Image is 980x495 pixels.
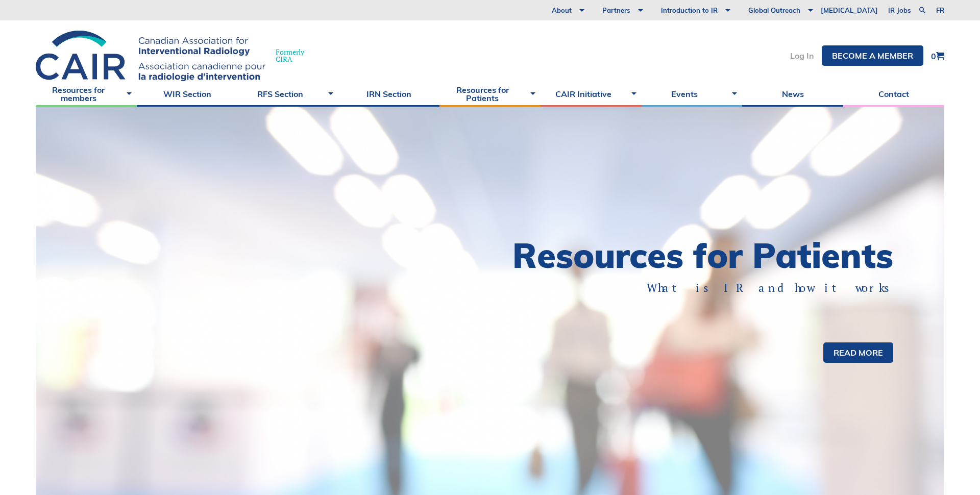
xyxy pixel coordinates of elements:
img: CIRA [36,31,265,81]
a: 0 [931,52,944,60]
h1: Resources for Patients [490,238,893,273]
a: Events [642,81,743,107]
a: Read more [823,342,893,363]
a: fr [936,7,944,14]
a: WIR Section [137,81,238,107]
span: Formerly CIRA [276,48,304,63]
a: CAIR Initiative [541,81,642,107]
a: Become a member [822,45,923,66]
a: Resources for members [36,81,137,107]
p: What is IR and how it works [526,280,893,296]
a: Resources for Patients [439,81,541,107]
a: IRN Section [338,81,439,107]
a: Log In [790,52,814,60]
a: News [742,81,843,107]
a: FormerlyCIRA [36,31,314,81]
a: RFS Section [238,81,339,107]
a: Contact [843,81,944,107]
